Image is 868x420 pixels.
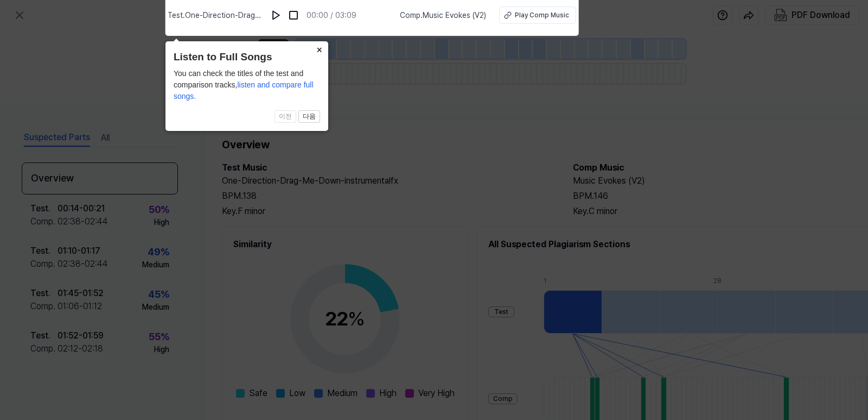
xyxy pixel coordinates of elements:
[311,41,328,57] button: Close
[174,80,314,101] span: listen and compare full songs.
[174,49,320,65] header: Listen to Full Songs
[271,10,282,21] img: play
[298,110,320,123] button: 다음
[515,10,569,20] div: Play Comp Music
[288,10,299,21] img: stop
[168,10,263,21] span: Test . One-Direction-Drag-Me-Down-instrumentalfx
[307,10,356,21] div: 00:00 / 03:09
[174,68,320,102] div: You can check the titles of the test and comparison tracks,
[499,7,576,24] button: Play Comp Music
[400,10,486,21] span: Comp . Music Evokes (V2)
